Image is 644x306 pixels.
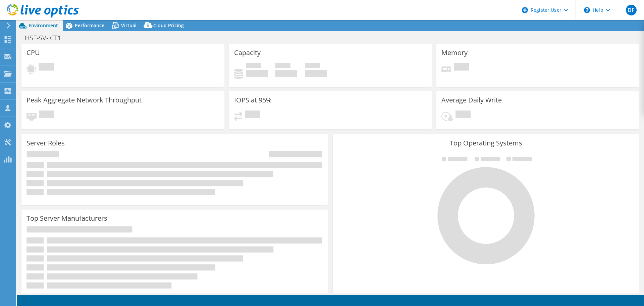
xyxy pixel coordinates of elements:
[584,7,590,13] svg: \n
[305,70,327,77] h4: 0 GiB
[441,96,502,104] h3: Average Daily Write
[22,34,71,42] h1: HSF-SV-ICT1
[26,215,107,222] h3: Top Server Manufacturers
[245,111,260,120] span: Pending
[26,49,40,56] h3: CPU
[441,49,468,56] h3: Memory
[39,63,54,72] span: Pending
[275,70,297,77] h4: 0 GiB
[338,139,634,147] h3: Top Operating Systems
[26,139,65,147] h3: Server Roles
[234,96,272,104] h3: IOPS at 95%
[275,63,290,70] span: Free
[305,63,320,70] span: Total
[246,70,268,77] h4: 0 GiB
[121,22,137,29] span: Virtual
[234,49,261,56] h3: Capacity
[26,96,142,104] h3: Peak Aggregate Network Throughput
[626,5,637,15] span: DF
[39,111,54,120] span: Pending
[246,63,261,70] span: Used
[75,22,104,29] span: Performance
[454,63,469,72] span: Pending
[29,22,58,29] span: Environment
[455,111,471,120] span: Pending
[153,22,184,29] span: Cloud Pricing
